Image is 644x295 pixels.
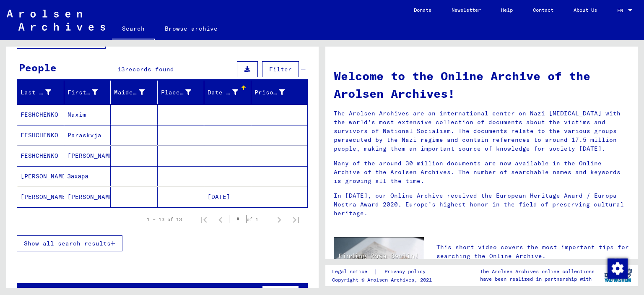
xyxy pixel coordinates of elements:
[64,125,111,145] mat-cell: Paraskvja
[251,81,308,104] mat-header-cell: Prisoner #
[68,86,111,99] div: First Name
[7,10,105,31] img: Arolsen_neg.svg
[64,104,111,125] mat-cell: Maxim
[332,267,436,276] div: |
[17,187,64,207] mat-cell: [PERSON_NAME]
[64,81,111,104] mat-header-cell: First Name
[208,86,251,99] div: Date of Birth
[161,86,204,99] div: Place of Birth
[17,125,64,145] mat-cell: FESHCHENKO
[158,81,205,104] mat-header-cell: Place of Birth
[334,191,629,218] p: In [DATE], our Online Archive received the European Heritage Award / Europa Nostra Award 2020, Eu...
[21,86,64,99] div: Last Name
[17,235,122,251] button: Show all search results
[64,146,111,166] mat-cell: [PERSON_NAME]
[334,109,629,153] p: The Arolsen Archives are an international center on Nazi [MEDICAL_DATA] with the world’s most ext...
[125,65,174,73] span: records found
[161,88,192,97] div: Place of Birth
[204,187,251,207] mat-cell: [DATE]
[254,86,298,99] div: Prisoner #
[17,81,64,104] mat-header-cell: Last Name
[436,243,629,261] p: This short video covers the most important tips for searching the Online Archive.
[112,18,155,40] a: Search
[608,258,628,279] img: Change consent
[602,265,634,286] img: yv_logo.png
[64,187,111,207] mat-cell: [PERSON_NAME]
[332,267,374,276] a: Legal notice
[19,60,57,75] div: People
[117,65,125,73] span: 13
[111,81,158,104] mat-header-cell: Maiden Name
[229,215,271,223] div: of 1
[114,86,157,99] div: Maiden Name
[288,211,304,228] button: Last page
[332,276,436,284] p: Copyright © Arolsen Archives, 2021
[17,146,64,166] mat-cell: FESHCHENKO
[617,8,626,13] span: EN
[271,211,288,228] button: Next page
[480,275,595,283] p: have been realized in partnership with
[212,211,229,228] button: Previous page
[114,88,145,97] div: Maiden Name
[480,268,595,275] p: The Arolsen Archives online collections
[334,67,629,102] h1: Welcome to the Online Archive of the Arolsen Archives!
[155,18,228,39] a: Browse archive
[254,88,285,97] div: Prisoner #
[269,65,292,73] span: Filter
[334,237,424,286] img: video.jpg
[64,166,111,186] mat-cell: Захара
[147,216,182,223] div: 1 – 13 of 13
[24,240,111,247] span: Show all search results
[195,211,212,228] button: First page
[208,88,238,97] div: Date of Birth
[204,81,251,104] mat-header-cell: Date of Birth
[68,88,98,97] div: First Name
[21,88,51,97] div: Last Name
[378,267,436,276] a: Privacy policy
[17,166,64,186] mat-cell: [PERSON_NAME]
[17,104,64,125] mat-cell: FESHCHENKO
[334,159,629,185] p: Many of the around 30 million documents are now available in the Online Archive of the Arolsen Ar...
[262,61,299,77] button: Filter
